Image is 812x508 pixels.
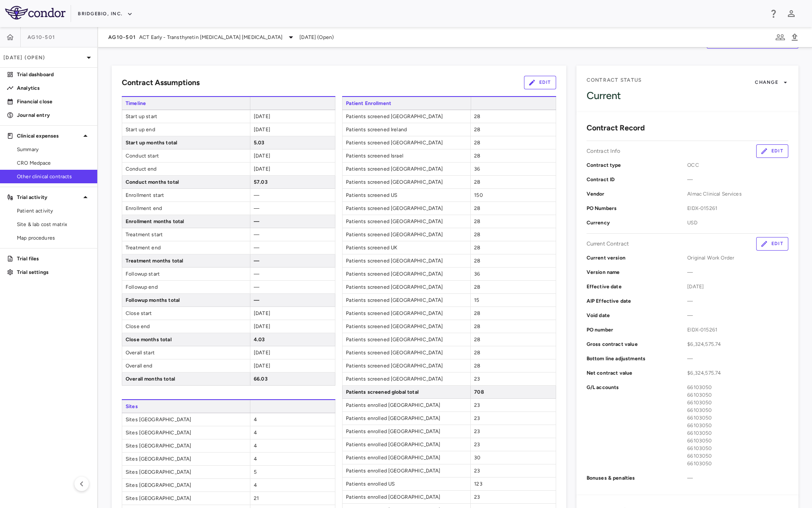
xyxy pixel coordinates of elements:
[587,240,629,248] p: Current Contract
[343,268,470,280] span: Patients screened [GEOGRAPHIC_DATA]
[254,469,257,475] span: 5
[5,6,66,19] img: logo-full-BYUhSk78.svg
[587,190,688,198] p: Vendor
[27,34,55,41] span: AG10-501
[254,363,270,369] span: [DATE]
[687,437,788,444] div: 66103050
[343,241,470,254] span: Patients screened UK
[587,89,788,102] div: Current
[139,33,283,41] span: ACT Early - Transthyretin [MEDICAL_DATA] [MEDICAL_DATA]
[474,127,480,133] span: 28
[474,481,482,487] span: 123
[343,202,470,215] span: Patients screened [GEOGRAPHIC_DATA]
[254,192,259,198] span: —
[474,389,483,395] span: 708
[687,283,788,290] span: [DATE]
[687,219,788,226] span: USD
[687,204,788,212] span: EIDX-015261
[122,281,250,293] span: Followup end
[254,337,265,342] span: 4.03
[17,234,91,242] span: Map procedures
[587,204,688,212] p: PO Numbers
[17,84,91,92] p: Analytics
[524,76,556,89] button: Edit
[474,376,480,382] span: 23
[687,452,788,460] div: 66103050
[122,268,250,280] span: Followup start
[687,406,788,414] div: 66103050
[254,258,259,264] span: —
[122,307,250,320] span: Close start
[343,228,470,241] span: Patients screened [GEOGRAPHIC_DATA]
[254,205,259,211] span: —
[687,444,788,452] div: 66103050
[17,159,91,167] span: CRO Medpace
[122,202,250,215] span: Enrollment end
[474,350,480,356] span: 28
[78,7,133,21] button: BridgeBio, Inc.
[474,140,480,146] span: 28
[343,320,470,333] span: Patients screened [GEOGRAPHIC_DATA]
[122,123,250,136] span: Start up end
[687,190,788,198] span: Almac Clinical Services
[687,268,788,276] span: —
[343,281,470,293] span: Patients screened [GEOGRAPHIC_DATA]
[687,414,788,422] div: 66103050
[254,153,270,159] span: [DATE]
[587,297,688,305] p: AIP Effective date
[587,147,621,155] p: Contract Info
[17,193,80,201] p: Trial activity
[122,254,250,267] span: Treatment months total
[587,254,688,262] p: Current version
[254,245,259,251] span: —
[254,482,257,488] span: 4
[17,132,80,140] p: Clinical expenses
[254,166,270,172] span: [DATE]
[687,422,788,429] div: 66103050
[474,205,480,211] span: 28
[343,294,470,306] span: Patients screened [GEOGRAPHIC_DATA]
[474,166,480,172] span: 36
[343,254,470,267] span: Patients screened [GEOGRAPHIC_DATA]
[254,113,270,119] span: [DATE]
[343,412,470,425] span: Patients enrolled [GEOGRAPHIC_DATA]
[474,271,480,277] span: 36
[17,146,91,153] span: Summary
[474,245,480,251] span: 28
[587,176,688,183] p: Contract ID
[343,149,470,162] span: Patients screened Israel
[474,179,480,185] span: 28
[122,373,250,385] span: Overall months total
[343,438,470,451] span: Patients enrolled [GEOGRAPHIC_DATA]
[587,384,688,467] p: G/L accounts
[122,439,250,452] span: Sites [GEOGRAPHIC_DATA]
[108,34,136,41] span: AG10-501
[687,460,788,467] div: 66103050
[474,192,483,198] span: 150
[343,451,470,464] span: Patients enrolled [GEOGRAPHIC_DATA]
[474,402,480,408] span: 23
[587,219,688,226] p: Currency
[122,426,250,439] span: Sites [GEOGRAPHIC_DATA]
[122,189,250,202] span: Enrollment start
[254,310,270,316] span: [DATE]
[17,111,91,119] p: Journal entry
[122,215,250,228] span: Enrollment months total
[122,163,250,175] span: Conduct end
[587,312,688,319] p: Void date
[687,254,788,262] span: Original Work Order
[17,98,91,105] p: Financial close
[687,312,788,319] span: —
[474,284,480,290] span: 28
[474,310,480,316] span: 28
[587,161,688,169] p: Contract type
[587,122,645,134] h6: Contract Record
[343,110,470,123] span: Patients screened [GEOGRAPHIC_DATA]
[687,429,788,437] div: 66103050
[254,376,268,382] span: 66.03
[343,464,470,477] span: Patients enrolled [GEOGRAPHIC_DATA]
[122,413,250,426] span: Sites [GEOGRAPHIC_DATA]
[254,179,268,185] span: 57.03
[687,474,788,482] span: —
[3,54,84,61] p: [DATE] (Open)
